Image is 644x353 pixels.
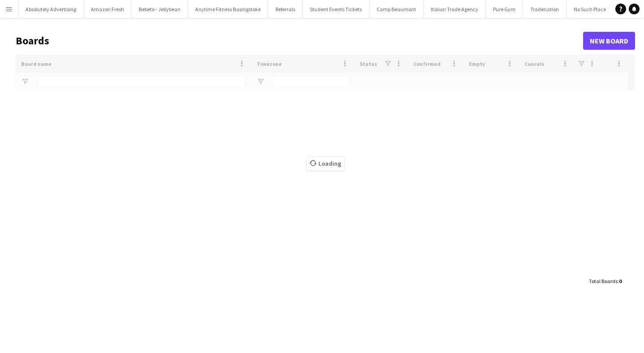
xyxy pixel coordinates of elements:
[589,272,622,290] div: :
[523,0,567,18] button: Tradenation
[424,0,486,18] button: Italian Trade Agency
[268,0,303,18] button: Referrals
[589,278,618,284] span: Total Boards
[132,0,188,18] button: Bebeto - Jellybean
[369,0,424,18] button: Camp Beaumont
[567,0,614,18] button: No Such Place
[303,0,369,18] button: Student Events Tickets
[84,0,132,18] button: Amazon Fresh
[583,32,635,50] a: New Board
[486,0,523,18] button: Pure Gym
[188,0,268,18] button: Anytime Fitness Basingstoke
[307,157,344,170] span: Loading
[16,34,583,47] h1: Boards
[18,0,84,18] button: Absolutely Advertising
[619,278,622,284] span: 0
